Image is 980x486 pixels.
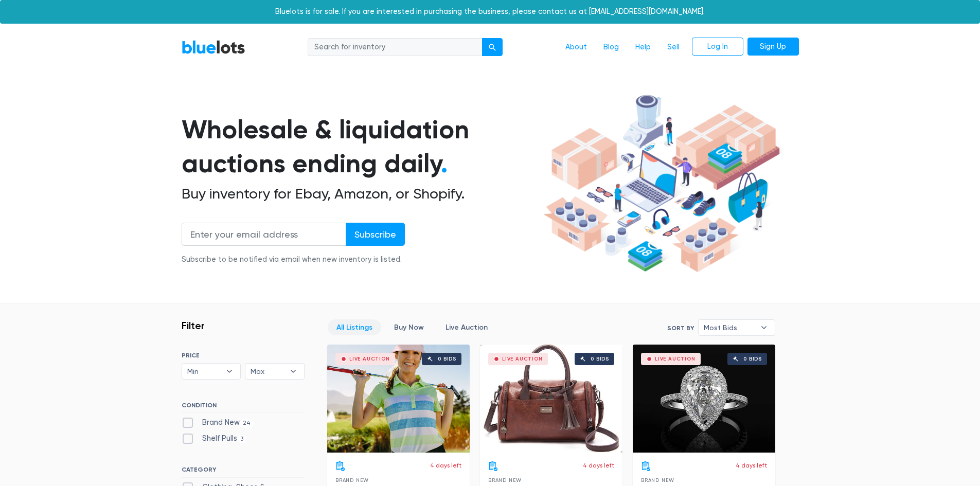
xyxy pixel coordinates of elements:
[237,435,247,443] span: 3
[667,323,694,333] label: Sort By
[441,148,448,179] span: .
[182,223,346,246] input: Enter your email address
[182,254,405,265] div: Subscribe to be notified via email when new inventory is listed.
[182,185,540,203] h2: Buy inventory for Ebay, Amazon, or Shopify.
[557,38,595,57] a: About
[349,356,390,362] div: Live Auction
[182,319,205,332] h3: Filter
[743,356,762,362] div: 0 bids
[641,477,674,483] span: Brand New
[182,433,247,444] label: Shelf Pulls
[182,402,305,413] h6: CONDITION
[346,223,405,246] input: Subscribe
[438,356,456,362] div: 0 bids
[655,356,696,362] div: Live Auction
[182,40,245,55] a: BlueLots
[335,477,369,483] span: Brand New
[182,113,540,181] h1: Wholesale & liquidation auctions ending daily
[187,364,221,379] span: Min
[747,38,799,56] a: Sign Up
[251,364,284,379] span: Max
[385,319,433,335] a: Buy Now
[704,320,755,335] span: Most Bids
[219,364,240,379] b: ▾
[595,38,627,57] a: Blog
[591,356,609,362] div: 0 bids
[659,38,688,57] a: Sell
[627,38,659,57] a: Help
[327,345,470,453] a: Live Auction 0 bids
[540,90,783,277] img: hero-ee84e7d0318cb26816c560f6b4441b76977f77a177738b4e94f68c95b2b83dbb.png
[430,461,461,470] p: 4 days left
[308,38,483,57] input: Search for inventory
[583,461,614,470] p: 4 days left
[633,345,775,453] a: Live Auction 0 bids
[182,466,305,477] h6: CATEGORY
[282,364,304,379] b: ▾
[488,477,522,483] span: Brand New
[182,352,305,359] h6: PRICE
[753,320,775,335] b: ▾
[502,356,543,362] div: Live Auction
[692,38,743,56] a: Log In
[328,319,381,335] a: All Listings
[182,417,254,428] label: Brand New
[736,461,767,470] p: 4 days left
[480,345,622,453] a: Live Auction 0 bids
[437,319,496,335] a: Live Auction
[240,419,254,427] span: 24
